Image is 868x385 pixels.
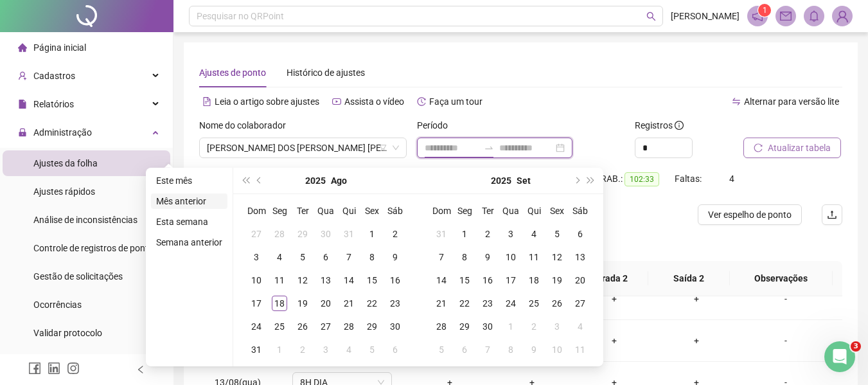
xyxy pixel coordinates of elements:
[337,222,360,246] td: 2025-07-31
[499,292,522,315] td: 2025-09-24
[740,271,822,285] span: Observações
[708,208,792,222] span: Ver espelho de ponto
[754,143,763,152] span: reload
[457,273,472,288] div: 15
[453,246,476,269] td: 2025-09-08
[268,222,291,246] td: 2025-07-28
[526,249,542,265] div: 11
[572,273,588,288] div: 20
[33,300,82,310] span: Ocorrências
[569,269,592,292] td: 2025-09-20
[453,292,476,315] td: 2025-09-22
[499,199,522,222] th: Qua
[430,246,453,269] td: 2025-09-07
[480,319,495,334] div: 30
[453,338,476,361] td: 2025-10-06
[33,127,92,138] span: Administração
[33,328,102,338] span: Validar protocolo
[245,338,268,361] td: 2025-08-31
[272,296,287,311] div: 18
[387,273,403,288] div: 16
[572,296,588,311] div: 27
[337,292,360,315] td: 2025-08-21
[272,342,287,357] div: 1
[584,168,598,193] button: super-next-year
[295,273,310,288] div: 12
[207,138,399,157] span: YAN ADRIEL DOS REIS PINTO
[666,292,727,306] div: +
[569,222,592,246] td: 2025-09-06
[453,222,476,246] td: 2025-09-01
[430,315,453,338] td: 2025-09-28
[151,214,227,229] li: Esta semana
[434,273,449,288] div: 14
[268,199,291,222] th: Seg
[484,143,494,153] span: to
[526,273,542,288] div: 18
[572,226,588,242] div: 6
[549,249,565,265] div: 12
[476,246,499,269] td: 2025-09-09
[384,338,407,361] td: 2025-09-06
[499,338,522,361] td: 2025-10-08
[387,226,403,242] div: 2
[743,138,841,158] button: Atualizar tabela
[295,249,310,265] div: 5
[341,273,357,288] div: 14
[635,118,684,132] span: Registros
[337,338,360,361] td: 2025-09-04
[430,222,453,246] td: 2025-08-31
[569,168,583,193] button: next-year
[344,96,404,107] span: Assista o vídeo
[341,342,357,357] div: 4
[503,273,518,288] div: 17
[549,273,565,288] div: 19
[457,226,472,242] div: 1
[364,342,380,357] div: 5
[698,204,802,225] button: Ver espelho de ponto
[291,222,314,246] td: 2025-07-29
[295,226,310,242] div: 29
[314,315,337,338] td: 2025-08-27
[503,249,518,265] div: 10
[572,342,588,357] div: 11
[434,319,449,334] div: 28
[476,222,499,246] td: 2025-09-02
[585,172,675,186] div: H. TRAB.:
[245,199,268,222] th: Dom
[360,269,384,292] td: 2025-08-15
[457,249,472,265] div: 8
[337,199,360,222] th: Qui
[545,292,569,315] td: 2025-09-26
[417,97,426,106] span: history
[569,315,592,338] td: 2025-10-04
[337,269,360,292] td: 2025-08-14
[18,43,27,52] span: home
[387,296,403,311] div: 23
[499,269,522,292] td: 2025-09-17
[268,269,291,292] td: 2025-08-11
[202,97,211,106] span: file-text
[18,128,27,137] span: lock
[295,342,310,357] div: 2
[732,97,741,106] span: swap
[522,269,545,292] td: 2025-09-18
[480,226,495,242] div: 2
[480,296,495,311] div: 23
[249,249,264,265] div: 3
[480,273,495,288] div: 16
[430,269,453,292] td: 2025-09-14
[272,226,287,242] div: 28
[675,174,704,184] span: Faltas:
[457,296,472,311] div: 22
[476,338,499,361] td: 2025-10-07
[272,273,287,288] div: 11
[360,292,384,315] td: 2025-08-22
[480,342,495,357] div: 7
[249,342,264,357] div: 31
[314,269,337,292] td: 2025-08-13
[364,226,380,242] div: 1
[545,315,569,338] td: 2025-10-03
[249,226,264,242] div: 27
[499,315,522,338] td: 2025-10-01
